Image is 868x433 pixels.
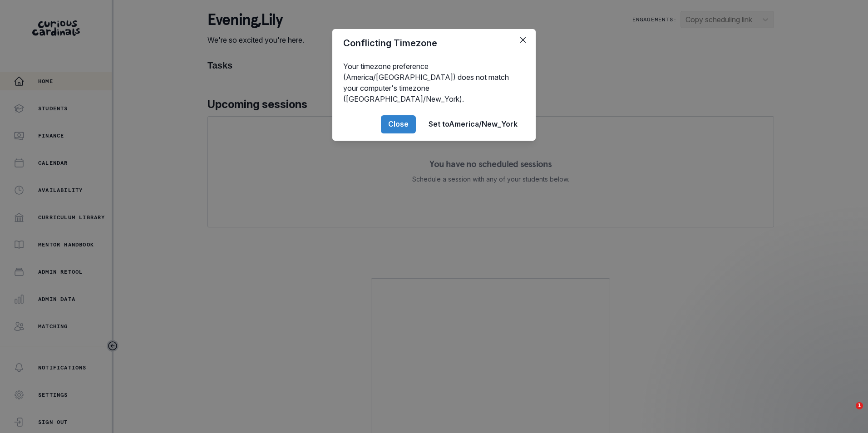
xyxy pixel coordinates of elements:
button: Close [516,33,530,47]
div: Your timezone preference (America/[GEOGRAPHIC_DATA]) does not match your computer's timezone ([GE... [332,57,536,108]
button: Set toAmerica/New_York [421,115,525,133]
header: Conflicting Timezone [332,29,536,57]
span: 1 [856,402,863,409]
iframe: Intercom live chat [837,402,859,424]
button: Close [381,115,416,133]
